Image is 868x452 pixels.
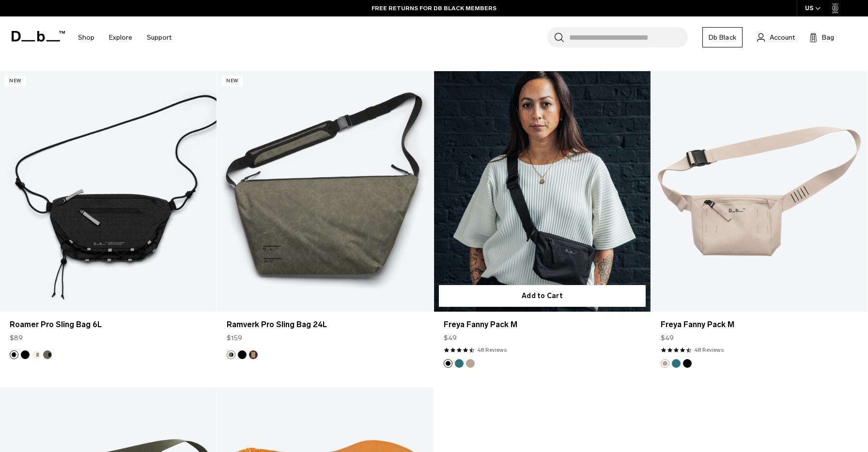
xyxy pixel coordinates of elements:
button: Black Out [238,350,247,359]
span: $49 [444,333,457,343]
button: Black Out [683,359,692,368]
p: New [5,76,26,86]
a: Support [147,20,171,55]
a: Freya Fanny Pack M [661,319,858,331]
button: Midnight Teal [672,359,681,368]
span: $49 [661,333,674,343]
button: Forest Green [43,350,52,359]
a: Freya Fanny Pack M [444,319,641,331]
button: Black Out [21,350,30,359]
a: 48 reviews [694,346,724,354]
a: Roamer Pro Sling Bag 6L [10,319,207,331]
a: Freya Fanny Pack M [434,71,651,312]
button: Black Out [444,359,452,368]
button: Midnight Teal [455,359,464,368]
button: Add to Cart [439,285,646,307]
p: New [222,76,243,86]
span: Bag [822,32,834,43]
button: Fogbow Beige [661,359,669,368]
span: $89 [10,333,23,343]
a: FREE RETURNS FOR DB BLACK MEMBERS [372,4,496,13]
button: Oatmilk [32,350,41,359]
button: Bag [809,31,834,43]
a: Ramverk Pro Sling Bag 24L [217,71,434,312]
button: Fogbow Beige [466,359,475,368]
span: Account [770,32,795,43]
button: Espresso [249,350,258,359]
a: Freya Fanny Pack M [651,71,868,312]
a: 48 reviews [477,346,507,354]
a: Ramverk Pro Sling Bag 24L [227,319,424,331]
a: Explore [109,20,132,55]
span: $159 [227,333,242,343]
button: Charcoal Grey [10,350,18,359]
a: Account [757,31,795,43]
button: Forest Green [227,350,235,359]
a: Db Black [702,27,743,47]
nav: Main Navigation [71,16,179,59]
a: Shop [78,20,94,55]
